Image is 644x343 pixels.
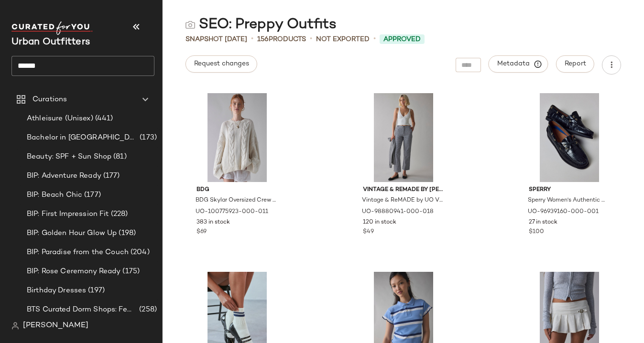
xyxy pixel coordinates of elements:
[310,33,312,45] span: •
[529,186,610,194] span: Sperry
[196,218,230,227] span: 383 in stock
[194,60,249,68] span: Request changes
[138,132,157,143] span: (173)
[111,151,127,162] span: (81)
[11,322,19,330] img: svg%3e
[257,34,306,44] div: Products
[189,93,285,182] img: 100775923_011_b
[489,55,548,73] button: Metadata
[27,151,111,162] span: Beauty: SPF + Sun Shop
[27,113,93,124] span: Athleisure (Unisex)
[109,209,128,220] span: (228)
[23,320,88,332] span: [PERSON_NAME]
[196,208,268,216] span: UO-100775923-000-011
[101,171,120,182] span: (177)
[33,94,67,105] span: Curations
[556,55,594,73] button: Report
[27,285,86,296] span: Birthday Dresses
[186,55,257,73] button: Request changes
[528,196,609,205] span: Sperry Women's Authentic Original 2-Eye Boat Shoe in Blk/Noir, Women's at Urban Outfitters
[362,196,443,205] span: Vintage & ReMADE by UO Vintage By [PERSON_NAME] Pant in Black/White, Women's at Urban Outfitters
[196,196,277,205] span: BDG Skylar Oversized Crew Neck Cable Knit Sweater in Ivory, Women's at Urban Outfitters
[363,218,396,227] span: 120 in stock
[383,34,421,44] span: Approved
[529,218,557,227] span: 27 in stock
[27,304,137,315] span: BTS Curated Dorm Shops: Feminine
[27,266,120,277] span: BIP: Rose Ceremony Ready
[497,60,540,68] span: Metadata
[196,228,207,236] span: $69
[11,37,90,47] span: Current Company Name
[120,266,140,277] span: (175)
[363,186,444,194] span: Vintage & ReMADE by [PERSON_NAME]
[251,33,253,45] span: •
[186,20,195,30] img: svg%3e
[27,190,82,201] span: BIP: Beach Chic
[316,34,370,44] span: Not Exported
[117,228,136,239] span: (198)
[27,132,138,143] span: Bachelor in [GEOGRAPHIC_DATA]: LP
[529,228,544,236] span: $100
[27,171,101,182] span: BIP: Adventure Ready
[137,304,157,315] span: (258)
[186,15,337,34] div: SEO: Preppy Outfits
[11,21,93,35] img: cfy_white_logo.C9jOOHJF.svg
[196,186,278,194] span: BDG
[129,247,150,258] span: (204)
[564,60,586,68] span: Report
[362,208,434,216] span: UO-98880941-000-018
[521,93,618,182] img: 96939160_001_b
[82,190,101,201] span: (177)
[257,36,269,43] span: 156
[27,228,117,239] span: BIP: Golden Hour Glow Up
[355,93,452,182] img: 98880941_018_b
[93,113,113,124] span: (441)
[186,34,247,44] span: Snapshot [DATE]
[86,285,105,296] span: (197)
[373,33,376,45] span: •
[363,228,374,236] span: $49
[27,209,109,220] span: BIP: First Impression Fit
[528,208,599,216] span: UO-96939160-000-001
[27,247,129,258] span: BIP: Paradise from the Couch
